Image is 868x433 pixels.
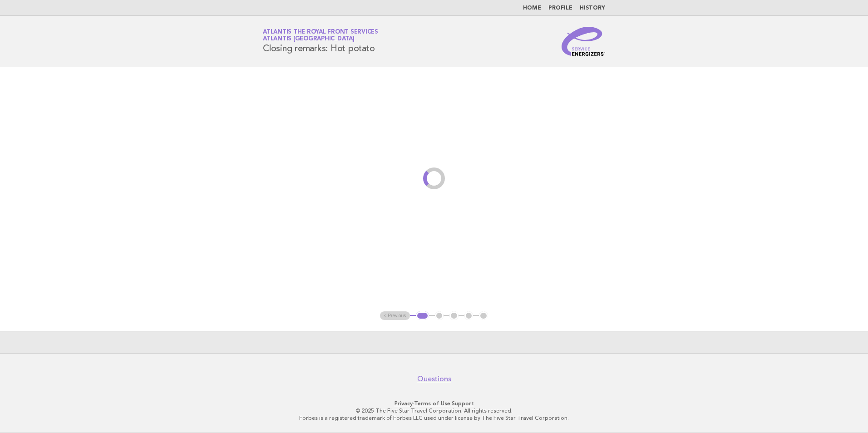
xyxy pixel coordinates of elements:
a: Support [452,400,474,407]
a: Atlantis The Royal Front ServicesAtlantis [GEOGRAPHIC_DATA] [263,29,378,42]
a: Privacy [395,400,413,407]
img: Service Energizers [562,27,605,56]
h1: Closing remarks: Hot potato [263,30,378,53]
a: Profile [548,5,572,11]
a: Home [523,5,541,11]
a: Questions [417,374,451,384]
p: © 2025 The Five Star Travel Corporation. All rights reserved. [156,407,712,414]
p: · · [156,400,712,407]
a: Terms of Use [414,400,450,407]
a: History [580,5,605,11]
span: Atlantis [GEOGRAPHIC_DATA] [263,36,355,42]
p: Forbes is a registered trademark of Forbes LLC used under license by The Five Star Travel Corpora... [156,414,712,422]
